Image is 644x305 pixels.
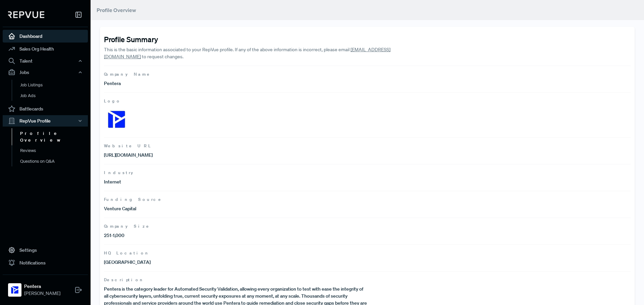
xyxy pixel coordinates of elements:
a: Profile Overview [12,128,97,145]
span: Company Size [104,223,631,229]
span: Profile Overview [97,7,136,13]
p: Venture Capital [104,205,367,212]
a: Battlecards [3,102,88,115]
button: Jobs [3,67,88,78]
span: [PERSON_NAME] [24,290,60,297]
a: Reviews [12,145,97,156]
p: Internet [104,178,367,185]
span: Description [104,277,631,283]
a: Dashboard [3,30,88,43]
p: [GEOGRAPHIC_DATA] [104,259,367,266]
button: Talent [3,55,88,67]
span: Industry [104,170,631,176]
a: PenteraPentera[PERSON_NAME] [3,275,88,300]
p: Pentera [104,80,367,87]
span: Logo [104,98,631,104]
a: Job Ads [12,90,97,101]
a: Settings [3,244,88,256]
span: Funding Source [104,197,631,203]
h4: Profile Summary [104,35,631,44]
p: [URL][DOMAIN_NAME] [104,152,367,159]
img: Logo [104,107,129,132]
a: Questions on Q&A [12,156,97,167]
p: This is the basic information associated to your RepVue profile. If any of the above information ... [104,46,420,60]
strong: Pentera [24,283,60,290]
a: Notifications [3,256,88,269]
span: HQ Location [104,250,631,256]
button: RepVue Profile [3,115,88,127]
p: 251-1,000 [104,232,367,239]
span: Website URL [104,143,631,149]
img: RepVue [8,11,44,18]
a: Job Listings [12,80,97,90]
img: Pentera [9,285,20,295]
span: Company Name [104,71,631,77]
a: Sales Org Health [3,43,88,55]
